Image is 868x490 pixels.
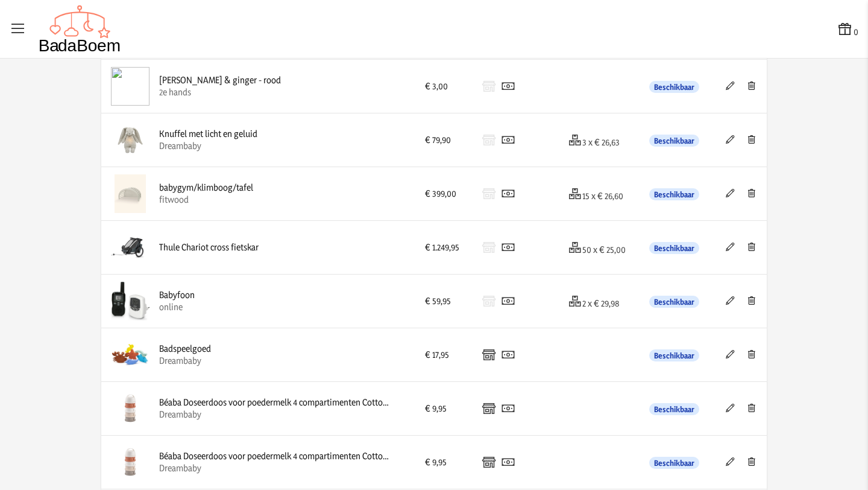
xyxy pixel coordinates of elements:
[159,396,391,409] div: Béaba Doseerdoos voor poedermelk 4 compartimenten Cotton white/Terracotta
[159,86,281,98] div: 2e hands
[159,140,257,152] div: Dreambaby
[159,450,391,462] div: Béaba Doseerdoos voor poedermelk 4 compartimenten Cotton white/Terracotta
[425,456,462,468] div: € 9,95
[425,241,462,253] div: € 1.249,95
[425,188,462,200] div: € 399,00
[425,402,462,415] div: € 9,95
[39,5,121,53] img: Badaboem
[159,343,211,355] div: Badspeelgoed
[159,355,211,367] div: Dreambaby
[649,242,699,254] span: Beschikbaar
[159,241,259,253] div: Thule Chariot cross fietskar
[159,182,253,194] div: babygym/klimboog/tafel
[649,135,699,147] span: Beschikbaar
[159,289,195,301] div: Babyfoon
[159,462,391,474] div: Dreambaby
[649,457,699,469] span: Beschikbaar
[425,80,462,92] div: € 3,00
[568,238,630,257] div: 50 x € 25,00
[568,184,630,203] div: 15 x € 26,60
[568,130,630,150] div: 3 x € 26,63
[649,349,699,361] span: Beschikbaar
[649,296,699,308] span: Beschikbaar
[425,134,462,146] div: € 79,90
[159,128,257,140] div: Knuffel met licht en geluid
[159,74,281,86] div: [PERSON_NAME] & ginger - rood
[425,295,462,307] div: € 59,95
[568,291,630,311] div: 2 x € 29,98
[837,21,858,38] button: 0
[159,301,195,313] div: online
[649,81,699,93] span: Beschikbaar
[649,188,699,200] span: Beschikbaar
[425,349,462,361] div: € 17,95
[159,194,253,206] div: fitwood
[649,403,699,415] span: Beschikbaar
[159,409,391,421] div: Dreambaby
